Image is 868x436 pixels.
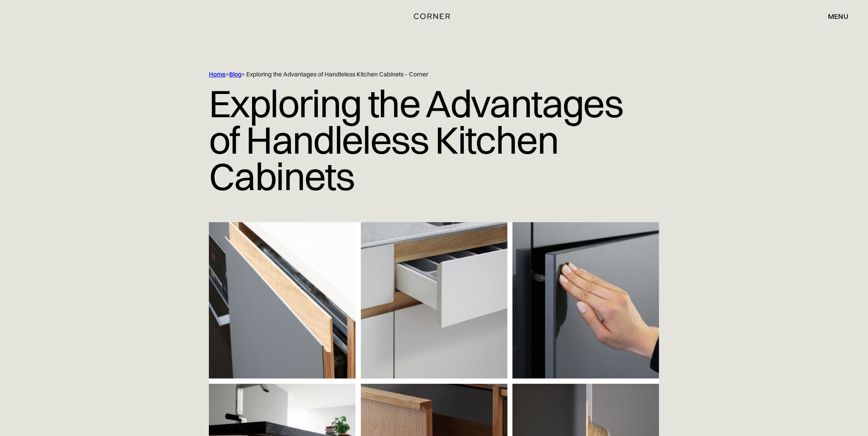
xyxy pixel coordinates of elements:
[209,70,622,79] div: > > Exploring the Advantages of Handleless Kitchen Cabinets - Corner
[819,9,848,24] div: menu
[828,13,848,20] div: menu
[401,11,467,22] a: home
[229,70,241,78] a: Blog
[209,79,659,201] h1: Exploring the Advantages of Handleless Kitchen Cabinets
[209,70,226,78] a: Home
